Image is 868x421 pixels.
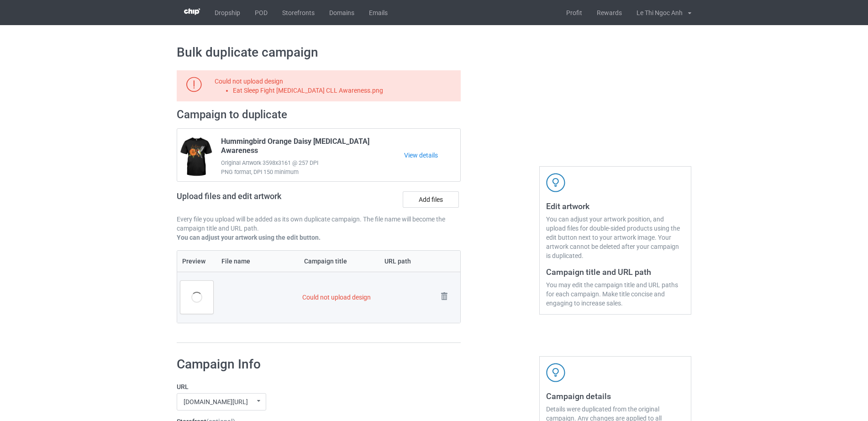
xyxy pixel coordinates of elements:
img: 3d383065fc803cdd16c62507c020ddf8.png [184,8,200,15]
span: Hummingbird Orange Daisy [MEDICAL_DATA] Awareness [221,137,404,158]
div: Le Thi Ngoc Anh [629,1,683,24]
li: Eat Sleep Fight [MEDICAL_DATA] CLL Awareness.png [233,86,458,95]
h1: Bulk duplicate campaign [177,44,691,61]
th: URL path [379,251,435,272]
div: You may edit the campaign title and URL paths for each campaign. Make title concise and engaging ... [546,280,684,308]
p: Every file you upload will be added as its own duplicate campaign. The file name will become the ... [177,215,461,233]
h1: Campaign Info [177,356,448,373]
label: Add files [403,191,459,208]
h3: Edit artwork [546,201,684,211]
img: svg+xml;base64,PD94bWwgdmVyc2lvbj0iMS4wIiBlbmNvZGluZz0iVVRGLTgiPz4KPHN2ZyB3aWR0aD0iNDJweCIgaGVpZ2... [546,173,565,192]
h3: Campaign details [546,391,684,401]
img: svg+xml;base64,PD94bWwgdmVyc2lvbj0iMS4wIiBlbmNvZGluZz0iVVRGLTgiPz4KPHN2ZyB3aWR0aD0iMjhweCIgaGVpZ2... [438,290,451,303]
img: svg+xml;base64,PD94bWwgdmVyc2lvbj0iMS4wIiBlbmNvZGluZz0iVVRGLTgiPz4KPHN2ZyB3aWR0aD0iMTlweCIgaGVpZ2... [186,77,202,92]
a: View details [404,151,460,160]
div: [DOMAIN_NAME][URL] [184,399,248,405]
h3: Campaign title and URL path [546,267,684,277]
th: Preview [177,251,216,272]
td: Could not upload design [299,272,434,323]
label: URL [177,382,448,391]
th: File name [216,251,299,272]
th: Campaign title [299,251,379,272]
img: svg+xml;base64,PD94bWwgdmVyc2lvbj0iMS4wIiBlbmNvZGluZz0iVVRGLTgiPz4KPHN2ZyB3aWR0aD0iNDJweCIgaGVpZ2... [546,363,565,382]
div: Could not upload design [215,77,458,95]
b: You can adjust your artwork using the edit button. [177,234,321,241]
h2: Upload files and edit artwork [177,191,347,208]
span: PNG format, DPI 150 minimum [221,168,404,177]
span: Original Artwork 3598x3161 @ 257 DPI [221,158,404,168]
div: You can adjust your artwork position, and upload files for double-sided products using the edit b... [546,215,684,260]
h2: Campaign to duplicate [177,108,461,122]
